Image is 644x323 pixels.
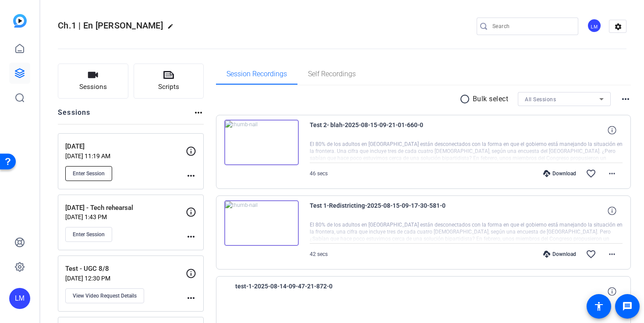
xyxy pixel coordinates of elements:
[58,64,128,99] button: Sessions
[310,251,328,257] span: 42 secs
[224,200,299,246] img: thumb-nail
[622,301,633,312] mat-icon: message
[539,251,580,258] div: Download
[65,264,186,274] p: Test - UGC 8/8
[310,170,328,177] span: 46 secs
[308,71,356,78] span: Self Recordings
[65,213,186,220] p: [DATE] 1:43 PM
[539,170,580,177] div: Download
[525,96,556,103] span: All Sessions
[587,18,602,33] div: LM
[13,14,27,28] img: blue-gradient.svg
[158,82,179,92] span: Scripts
[226,71,287,78] span: Session Recordings
[607,168,617,179] mat-icon: more_horiz
[586,168,596,179] mat-icon: favorite_border
[73,292,137,299] span: View Video Request Details
[186,231,196,242] mat-icon: more_horiz
[65,227,112,242] button: Enter Session
[65,288,144,303] button: View Video Request Details
[620,94,631,104] mat-icon: more_horiz
[235,281,397,302] span: test-1-2025-08-14-09-47-21-872-0
[492,21,571,32] input: Search
[9,288,30,309] div: LM
[310,200,472,221] span: Test 1-Redistricting-2025-08-15-09-17-30-581-0
[224,120,299,165] img: thumb-nail
[186,293,196,303] mat-icon: more_horiz
[65,142,186,152] p: [DATE]
[473,94,509,104] p: Bulk select
[65,153,186,160] p: [DATE] 11:19 AM
[607,249,617,259] mat-icon: more_horiz
[587,18,602,34] ngx-avatar: Lunario Media
[58,20,163,31] span: Ch.1 | En [PERSON_NAME]
[65,166,112,181] button: Enter Session
[73,231,105,238] span: Enter Session
[594,301,604,312] mat-icon: accessibility
[167,23,178,34] mat-icon: edit
[58,107,91,124] h2: Sessions
[460,94,473,104] mat-icon: radio_button_unchecked
[65,203,186,213] p: [DATE] - Tech rehearsal
[134,64,204,99] button: Scripts
[65,275,186,282] p: [DATE] 12:30 PM
[310,120,472,141] span: Test 2- blah-2025-08-15-09-21-01-660-0
[586,249,596,259] mat-icon: favorite_border
[73,170,105,177] span: Enter Session
[193,107,204,118] mat-icon: more_horiz
[609,20,627,33] mat-icon: settings
[79,82,107,92] span: Sessions
[186,170,196,181] mat-icon: more_horiz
